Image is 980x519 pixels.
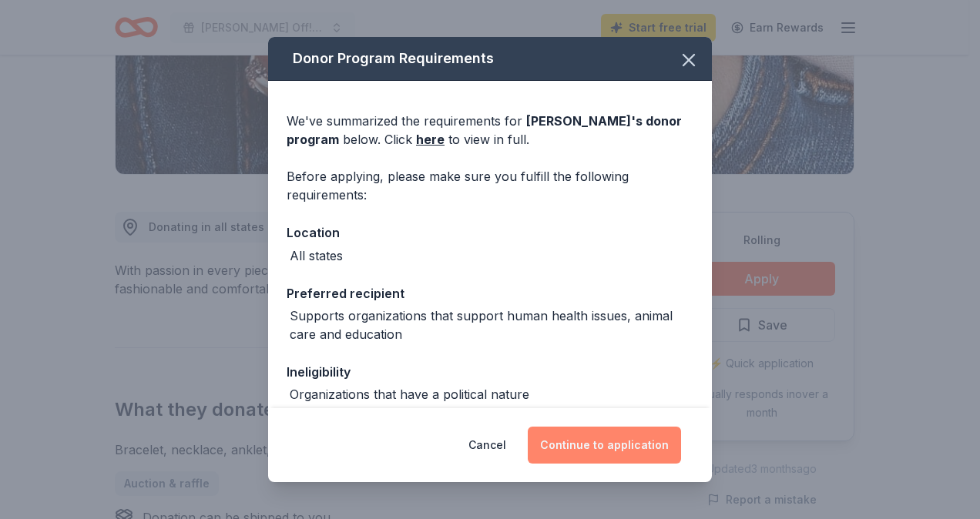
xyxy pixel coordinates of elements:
[287,167,693,204] div: Before applying, please make sure you fulfill the following requirements:
[290,385,529,403] div: Organizations that have a political nature
[528,427,681,464] button: Continue to application
[287,283,693,303] div: Preferred recipient
[416,130,445,149] a: here
[287,112,693,149] div: We've summarized the requirements for below. Click to view in full.
[287,362,693,382] div: Ineligibility
[290,306,693,343] div: Supports organizations that support human health issues, animal care and education
[287,223,693,243] div: Location
[468,427,506,464] button: Cancel
[268,37,712,81] div: Donor Program Requirements
[290,246,343,265] div: All states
